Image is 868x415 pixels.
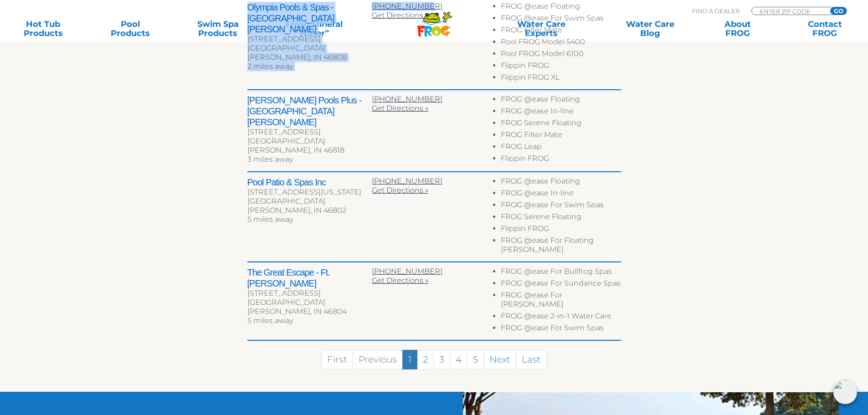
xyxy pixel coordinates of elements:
div: [STREET_ADDRESS][US_STATE] [247,188,372,197]
li: FROG Leap [501,142,621,154]
li: FROG Serene Floating [501,118,621,130]
a: 2 [417,350,434,369]
a: Previous [353,350,403,369]
li: Pool FROG Model 6100 [501,49,621,61]
div: [STREET_ADDRESS] [247,35,372,44]
a: Get Directions » [372,11,428,20]
li: FROG Filter Mate [501,26,621,37]
li: FROG @ease Floating [501,177,621,189]
div: [GEOGRAPHIC_DATA][PERSON_NAME], IN 46818 [247,137,372,155]
a: Next [483,350,516,369]
a: Get Directions » [372,276,428,285]
span: 2 miles away [247,62,293,71]
a: Hot TubProducts [9,20,77,38]
input: GO [830,7,847,15]
li: Flippin FROG XL [501,73,621,85]
li: FROG @ease For Swim Spas [501,200,621,212]
a: AboutFROG [704,20,771,38]
li: Flippin FROG [501,154,621,166]
a: PoolProducts [97,20,164,38]
a: [PHONE_NUMBER] [372,95,442,103]
a: Last [516,350,547,369]
img: openIcon [833,380,857,404]
li: FROG Serene Floating [501,212,621,224]
li: FROG @ease For Bullfrog Spas [501,267,621,279]
li: FROG @ease For Sundance Spas [501,279,621,291]
li: FROG Filter Mate [501,130,621,142]
a: [PHONE_NUMBER] [372,177,442,185]
h2: [PERSON_NAME] Pools Plus - [GEOGRAPHIC_DATA][PERSON_NAME] [247,95,372,128]
li: FROG @ease 2-in-1 Water Care [501,312,621,323]
a: [PHONE_NUMBER] [372,267,442,276]
h2: The Great Escape - Ft. [PERSON_NAME] [247,267,372,289]
a: Get Directions » [372,186,428,195]
li: FROG @ease For Floating [PERSON_NAME] [501,236,621,257]
a: [PHONE_NUMBER] [372,2,442,10]
div: [STREET_ADDRESS] [247,289,372,298]
a: ContactFROG [791,20,859,38]
a: Water CareBlog [616,20,684,38]
div: [GEOGRAPHIC_DATA][PERSON_NAME], IN 46804 [247,298,372,316]
span: 5 miles away [247,215,293,224]
p: Find A Dealer [692,7,740,15]
li: FROG @ease In-line [501,107,621,118]
span: 3 miles away [247,155,293,164]
div: [GEOGRAPHIC_DATA][PERSON_NAME], IN 46808 [247,44,372,62]
li: Flippin FROG [501,61,621,73]
li: Flippin FROG [501,224,621,236]
h2: Olympia Pools & Spas - [GEOGRAPHIC_DATA][PERSON_NAME] [247,2,372,35]
li: FROG @ease Floating [501,95,621,107]
li: FROG @ease In-line [501,189,621,200]
span: 5 miles away [247,316,293,325]
div: [STREET_ADDRESS] [247,128,372,137]
a: 3 [433,350,450,369]
a: 1 [402,350,417,369]
a: Swim SpaProducts [184,20,252,38]
a: Get Directions » [372,104,428,113]
li: FROG @ease For Swim Spas [501,323,621,335]
a: First [321,350,353,369]
a: 5 [467,350,484,369]
a: 4 [450,350,467,369]
li: FROG @ease For Swim Spas [501,14,621,26]
h2: Pool Patio & Spas Inc [247,177,372,188]
div: [GEOGRAPHIC_DATA][PERSON_NAME], IN 46802 [247,197,372,215]
li: FROG @ease For [PERSON_NAME] [501,291,621,312]
li: FROG @ease Floating [501,2,621,14]
li: Pool FROG Model 5400 [501,37,621,49]
input: Zip Code Form [759,7,820,15]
